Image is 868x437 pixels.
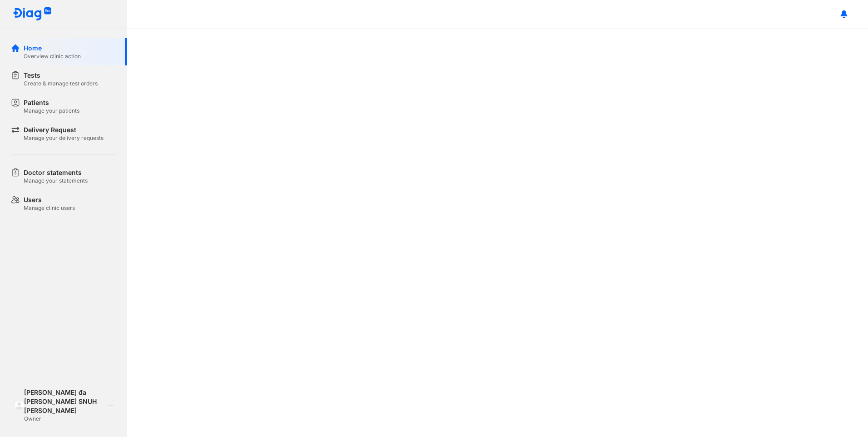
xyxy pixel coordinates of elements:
div: Delivery Request [24,125,104,134]
div: Manage your patients [24,107,79,114]
div: Manage your delivery requests [24,134,104,142]
div: Manage your statements [24,177,88,184]
div: Overview clinic action [24,53,81,60]
div: Users [24,195,75,204]
div: Doctor statements [24,168,88,177]
div: Create & manage test orders [24,80,98,87]
div: Home [24,44,81,53]
img: logo [13,7,52,21]
div: [PERSON_NAME] đa [PERSON_NAME] SNUH [PERSON_NAME] [24,388,106,415]
div: Owner [24,415,106,422]
img: logo [15,401,24,410]
div: Patients [24,98,79,107]
div: Tests [24,71,98,80]
div: Manage clinic users [24,204,75,212]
